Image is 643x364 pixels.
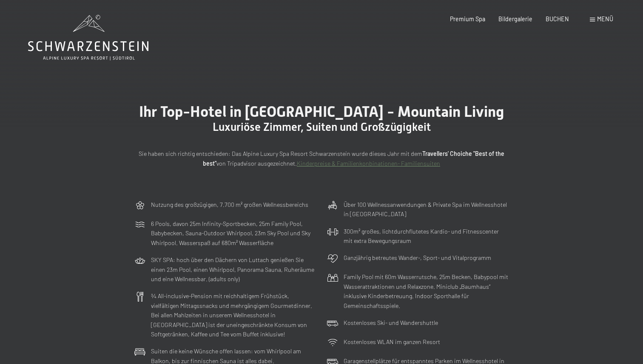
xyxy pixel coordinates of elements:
[344,337,440,347] p: Kostenloses WLAN im ganzen Resort
[450,15,485,23] a: Premium Spa
[134,149,509,168] p: Sie haben sich richtig entschieden: Das Alpine Luxury Spa Resort Schwarzenstein wurde dieses Jahr...
[344,253,491,263] p: Ganzjährig betreutes Wander-, Sport- und Vitalprogramm
[498,15,532,23] a: Bildergalerie
[344,318,438,328] p: Kostenloses Ski- und Wandershuttle
[139,103,504,120] span: Ihr Top-Hotel in [GEOGRAPHIC_DATA] - Mountain Living
[297,160,440,167] a: Kinderpreise & Familienkonbinationen- Familiensuiten
[151,255,316,284] p: SKY SPA: hoch über den Dächern von Luttach genießen Sie einen 23m Pool, einen Whirlpool, Panorama...
[203,150,504,167] strong: Travellers' Choiche "Best of the best"
[151,200,308,210] p: Nutzung des großzügigen, 7.700 m² großen Wellnessbereichs
[344,227,509,246] p: 300m² großes, lichtdurchflutetes Kardio- und Fitnesscenter mit extra Bewegungsraum
[344,272,509,310] p: Family Pool mit 60m Wasserrutsche, 25m Becken, Babypool mit Wasserattraktionen und Relaxzone. Min...
[151,219,316,248] p: 6 Pools, davon 25m Infinity-Sportbecken, 25m Family Pool, Babybecken, Sauna-Outdoor Whirlpool, 23...
[546,15,569,23] a: BUCHEN
[344,200,509,219] p: Über 100 Wellnessanwendungen & Private Spa im Wellnesshotel in [GEOGRAPHIC_DATA]
[597,15,613,23] span: Menü
[151,291,316,339] p: ¾ All-inclusive-Pension mit reichhaltigem Frühstück, vielfältigen Mittagssnacks und mehrgängigem ...
[213,121,431,133] span: Luxuriöse Zimmer, Suiten und Großzügigkeit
